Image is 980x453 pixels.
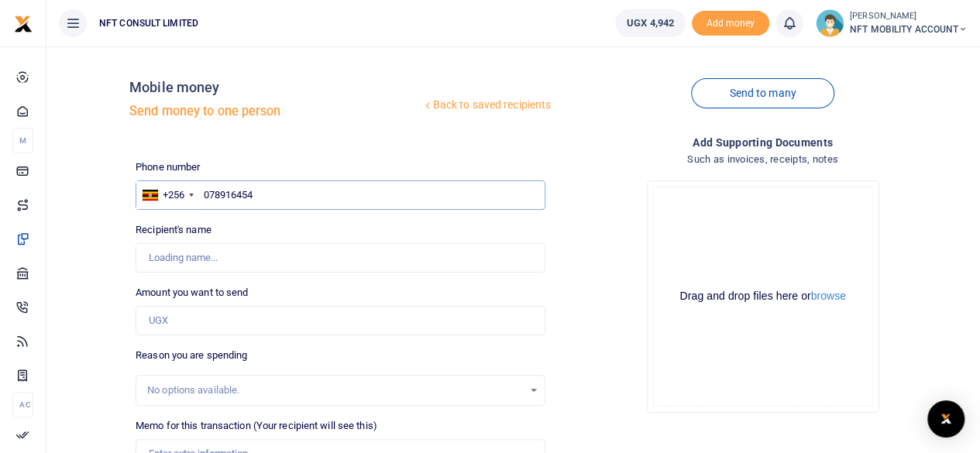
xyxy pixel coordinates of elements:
div: File Uploader [647,180,879,413]
a: Back to saved recipients [421,91,552,119]
li: Wallet ballance [609,9,692,37]
h5: Send money to one person [129,104,421,119]
div: Uganda: +256 [136,181,198,209]
div: Open Intercom Messenger [927,400,965,438]
a: logo-small logo-large logo-large [14,17,33,29]
span: Add money [692,11,769,36]
label: Phone number [136,160,200,175]
small: [PERSON_NAME] [850,10,968,23]
li: Ac [12,392,33,417]
button: browse [811,290,846,301]
a: profile-user [PERSON_NAME] NFT MOBILITY ACCOUNT [816,9,968,37]
label: Amount you want to send [136,285,248,300]
img: profile-user [816,9,844,37]
span: NFT CONSULT LIMITED [93,16,205,30]
li: M [12,128,33,153]
input: UGX [136,306,545,335]
div: Drag and drop files here or [654,289,872,304]
span: UGX 4,942 [627,15,674,31]
input: Enter phone number [136,180,545,210]
li: Toup your wallet [692,11,769,36]
label: Reason you are spending [136,348,247,363]
div: +256 [163,187,184,203]
label: Recipient's name [136,222,211,238]
span: NFT MOBILITY ACCOUNT [850,22,968,36]
a: Add money [692,16,769,28]
input: Loading name... [136,243,545,273]
h4: Add supporting Documents [558,134,968,151]
img: logo-small [14,15,33,33]
h4: Mobile money [129,79,421,96]
a: UGX 4,942 [615,9,686,37]
h4: Such as invoices, receipts, notes [558,151,968,168]
div: No options available. [147,383,523,398]
a: Send to many [691,78,834,108]
label: Memo for this transaction (Your recipient will see this) [136,418,377,434]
